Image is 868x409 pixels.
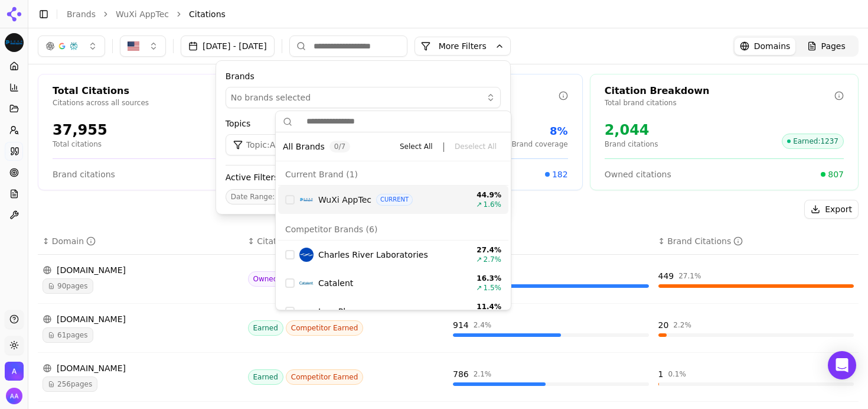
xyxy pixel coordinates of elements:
[43,278,93,294] span: 90 pages
[248,271,283,287] span: Owned
[318,194,371,206] span: WuXi AppTec
[226,70,501,82] label: Brands
[52,235,96,247] div: Domain
[243,228,449,255] th: citationTypes
[453,368,469,380] div: 786
[285,223,377,235] span: Competitor Brands ( 6 )
[231,92,311,103] span: No brands selected
[67,8,835,20] nav: breadcrumb
[658,368,664,380] div: 1
[43,235,239,247] div: ↕Domain
[821,40,846,52] span: Pages
[329,141,350,152] span: 0 / 7
[511,139,567,149] p: Brand coverage
[248,320,283,336] span: Earned
[116,8,169,20] a: WuXi AppTec
[376,194,413,206] span: CURRENT
[181,35,275,57] button: [DATE] - [DATE]
[658,270,674,282] div: 449
[53,84,282,98] div: Total Citations
[453,235,649,247] div: ↕Citations
[286,320,364,336] span: Competitor Earned
[53,168,115,180] span: Brand citations
[299,193,314,207] img: WuXi AppTec
[448,138,504,155] button: Deselect All
[466,245,501,255] div: 27.4 %
[5,33,24,52] img: WuXi AppTec
[484,255,502,264] span: 2.7 %
[782,134,844,149] span: Earned : 1237
[128,40,139,52] img: United States
[248,235,444,247] div: ↕Citation Type
[283,141,325,152] span: All Brands
[6,388,22,404] img: Alp Aysan
[476,283,482,293] span: ↗
[466,302,501,311] div: 11.4 %
[658,319,669,331] div: 20
[231,193,275,201] span: Date Range :
[605,168,671,180] span: Owned citations
[393,138,440,155] button: Select All
[53,121,107,139] div: 37,955
[658,235,854,247] div: ↕Brand Citations
[226,118,360,129] label: Topics
[318,277,353,289] span: Catalent
[828,168,844,180] span: 807
[276,132,511,310] div: Suggestions
[605,84,834,98] div: Citation Breakdown
[415,37,511,56] button: More Filters
[5,362,24,381] button: Open organization switcher
[226,171,279,183] span: Active Filters
[804,200,859,219] button: Export
[6,388,22,404] button: Open user button
[828,351,856,379] div: Open Intercom Messenger
[552,168,568,180] span: 182
[605,139,658,149] p: Brand citations
[474,320,492,330] div: 2.4 %
[605,121,658,139] div: 2,044
[299,276,314,290] img: Catalent
[673,320,691,330] div: 2.2 %
[67,9,96,19] a: Brands
[299,304,314,319] img: Icon Plc
[246,139,280,151] span: Topic: All
[43,327,93,343] span: 61 pages
[53,139,107,149] p: Total citations
[474,369,492,379] div: 2.1 %
[442,139,445,154] span: |
[43,362,239,374] div: [DOMAIN_NAME]
[285,168,358,180] span: Current Brand ( 1 )
[453,319,469,331] div: 914
[678,271,701,281] div: 27.1 %
[668,369,686,379] div: 0.1 %
[476,255,482,264] span: ↗
[189,8,226,20] span: Citations
[466,190,501,200] div: 44.9 %
[5,362,24,381] img: Admin
[257,235,322,247] div: Citation Type
[466,274,501,283] div: 16.3 %
[43,313,239,325] div: [DOMAIN_NAME]
[654,228,859,255] th: brandCitationCount
[53,98,282,108] p: Citations across all sources
[38,228,243,255] th: domain
[43,264,239,276] div: [DOMAIN_NAME]
[476,200,482,209] span: ↗
[318,306,350,317] span: Icon Plc
[318,249,428,261] span: Charles River Laboratories
[754,40,791,52] span: Domains
[299,248,314,262] img: Charles River Laboratories
[248,369,283,385] span: Earned
[484,283,502,293] span: 1.5 %
[667,235,743,247] div: Brand Citations
[511,123,567,139] div: 8%
[286,369,364,385] span: Competitor Earned
[5,33,24,52] button: Current brand: WuXi AppTec
[43,376,97,392] span: 256 pages
[484,200,502,209] span: 1.6 %
[448,228,654,255] th: totalCitationCount
[605,98,834,108] p: Total brand citations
